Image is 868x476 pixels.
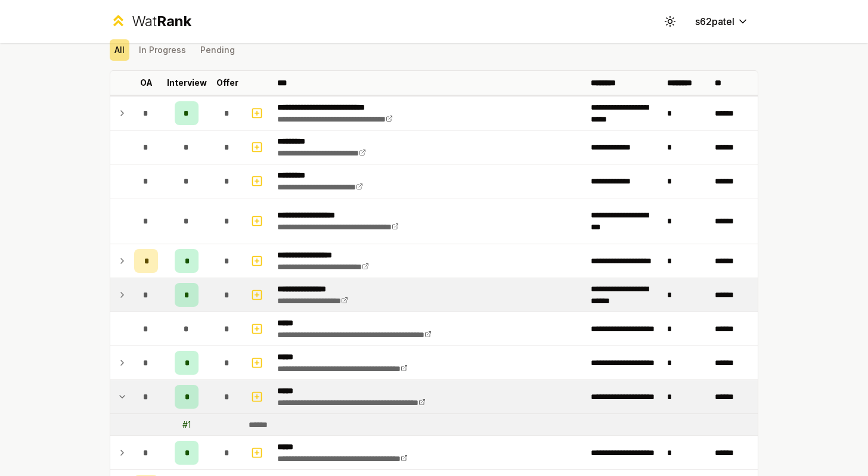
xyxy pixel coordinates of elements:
[140,77,153,89] p: OA
[216,77,238,89] p: Offer
[196,39,240,61] button: Pending
[695,14,734,29] span: s62patel
[134,39,191,61] button: In Progress
[167,77,207,89] p: Interview
[157,13,191,30] span: Rank
[110,12,191,31] a: WatRank
[110,39,129,61] button: All
[686,11,758,32] button: s62patel
[182,419,191,431] div: # 1
[132,12,191,31] div: Wat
